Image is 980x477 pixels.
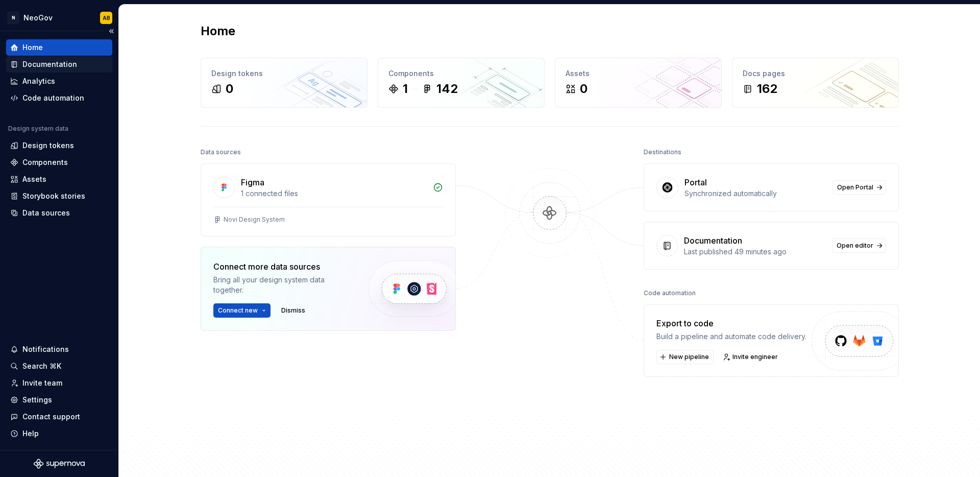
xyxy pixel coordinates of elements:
div: 0 [226,81,233,97]
div: Code automation [22,93,84,103]
div: Last published 49 minutes ago [684,247,826,257]
a: Storybook stories [6,188,112,204]
div: Invite team [22,378,62,388]
div: Design tokens [22,140,74,151]
div: Bring all your design system data together. [213,275,351,295]
span: New pipeline [669,353,709,361]
div: Contact support [22,412,80,422]
button: Collapse sidebar [104,24,118,38]
div: AB [103,14,110,22]
div: Data sources [22,208,70,218]
a: Design tokens [6,137,112,154]
a: Figma1 connected filesNovi Design System [201,163,456,236]
button: Search ⌘K [6,358,112,374]
a: Assets0 [555,58,722,108]
div: Code automation [644,286,696,300]
a: Invite team [6,375,112,391]
a: Assets [6,171,112,187]
div: Portal [684,176,707,188]
div: 1 connected files [241,188,427,199]
a: Components [6,154,112,171]
div: Assets [22,174,46,184]
div: Help [22,428,39,439]
a: Documentation [6,56,112,73]
div: Storybook stories [22,191,85,201]
div: Analytics [22,76,55,86]
div: Notifications [22,344,69,354]
div: Export to code [656,317,806,329]
div: Synchronized automatically [684,188,826,199]
div: Build a pipeline and automate code delivery. [656,331,806,342]
span: Connect new [218,306,258,315]
button: Notifications [6,341,112,357]
div: Design tokens [211,68,357,79]
div: Docs pages [743,68,888,79]
button: Help [6,425,112,442]
div: Components [388,68,534,79]
a: Home [6,39,112,56]
div: Home [22,42,43,53]
div: 1 [403,81,408,97]
a: Open editor [832,238,886,253]
div: Components [22,157,68,168]
span: Invite engineer [732,353,778,361]
div: 162 [757,81,777,97]
div: Figma [241,176,264,188]
div: Novi Design System [224,216,285,224]
a: Open Portal [832,180,886,195]
span: Dismiss [281,306,305,315]
a: Invite engineer [720,350,782,364]
div: Documentation [22,59,77,69]
span: Open Portal [837,183,873,192]
span: Open editor [837,242,873,250]
a: Data sources [6,205,112,221]
a: Settings [6,392,112,408]
div: 142 [436,81,458,97]
div: Documentation [684,234,742,247]
div: Assets [566,68,711,79]
a: Code automation [6,90,112,106]
div: Connect more data sources [213,260,351,273]
div: Design system data [8,125,68,133]
div: Destinations [644,145,681,159]
svg: Supernova Logo [34,459,85,469]
button: NNeoGovAB [2,7,116,29]
div: N [7,12,19,24]
button: Contact support [6,409,112,425]
h2: Home [201,23,235,39]
a: Analytics [6,73,112,89]
button: New pipeline [656,350,714,364]
div: 0 [580,81,587,97]
a: Components1142 [378,58,545,108]
div: NeoGov [23,13,53,23]
a: Design tokens0 [201,58,367,108]
a: Docs pages162 [732,58,899,108]
div: Search ⌘K [22,361,61,371]
button: Connect new [213,303,271,318]
div: Data sources [201,145,241,159]
div: Settings [22,395,52,405]
button: Dismiss [277,303,310,318]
